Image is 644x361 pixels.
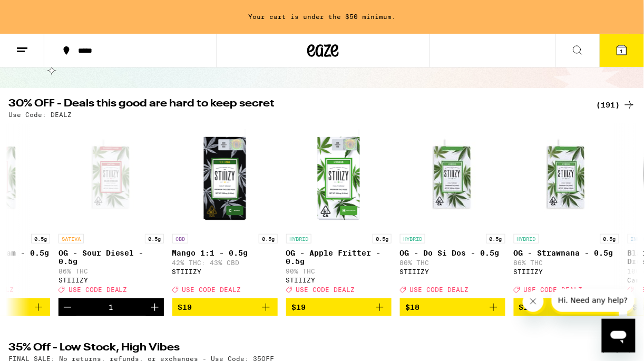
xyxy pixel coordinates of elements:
[286,123,392,298] a: Open page for OG - Apple Fritter - 0.5g from STIIIZY
[286,268,392,275] p: 90% THC
[172,298,278,316] button: Add to bag
[514,123,619,298] a: Open page for OG - Strawnana - 0.5g from STIIIZY
[400,234,425,243] p: HYBRID
[551,289,636,315] iframe: Message from company
[602,319,636,353] iframe: Button to launch messaging window
[182,286,241,293] span: USE CODE DEALZ
[146,298,164,316] button: Increment
[109,303,114,311] div: 1
[286,123,392,229] img: STIIIZY - OG - Apple Fritter - 0.5g
[8,111,72,118] p: Use Code: DEALZ
[58,298,76,316] button: Decrement
[286,234,311,243] p: HYBRID
[486,234,505,243] p: 0.5g
[286,298,392,316] button: Add to bag
[296,286,355,293] span: USE CODE DEALZ
[400,268,505,275] div: STIIIZY
[58,234,84,243] p: SATIVA
[400,249,505,257] p: OG - Do Si Dos - 0.5g
[410,286,469,293] span: USE CODE DEALZ
[172,259,278,266] p: 42% THC: 43% CBD
[519,303,533,311] span: $18
[620,48,623,54] span: 1
[514,298,619,316] button: Add to bag
[514,259,619,266] p: 86% THC
[8,343,584,355] h2: 35% Off - Low Stock, High Vibes
[523,291,547,315] iframe: Close message
[172,123,278,229] img: STIIIZY - Mango 1:1 - 0.5g
[400,123,505,229] img: STIIIZY - OG - Do Si Dos - 0.5g
[400,259,505,266] p: 80% THC
[58,277,164,284] div: STIIIZY
[286,249,392,266] p: OG - Apple Fritter - 0.5g
[31,234,50,243] p: 0.5g
[69,286,128,293] span: USE CODE DEALZ
[600,34,644,67] button: 1
[514,249,619,257] p: OG - Strawnana - 0.5g
[286,277,392,284] div: STIIIZY
[178,303,192,311] span: $19
[597,99,636,111] a: (191)
[514,234,539,243] p: HYBRID
[405,303,419,311] span: $18
[514,123,619,229] img: STIIIZY - OG - Strawnana - 0.5g
[514,268,619,275] div: STIIIZY
[145,234,164,243] p: 0.5g
[373,234,392,243] p: 0.5g
[400,298,505,316] button: Add to bag
[172,123,278,298] a: Open page for Mango 1:1 - 0.5g from STIIIZY
[172,234,188,243] p: CBD
[58,268,164,275] p: 86% THC
[8,99,584,111] h2: 30% OFF - Deals this good are hard to keep secret
[524,286,583,293] span: USE CODE DEALZ
[291,303,306,311] span: $19
[400,123,505,298] a: Open page for OG - Do Si Dos - 0.5g from STIIIZY
[58,123,164,298] a: Open page for OG - Sour Diesel - 0.5g from STIIIZY
[601,343,636,355] a: (10)
[172,249,278,257] p: Mango 1:1 - 0.5g
[259,234,278,243] p: 0.5g
[58,249,164,266] p: OG - Sour Diesel - 0.5g
[172,268,278,275] div: STIIIZY
[600,234,619,243] p: 0.5g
